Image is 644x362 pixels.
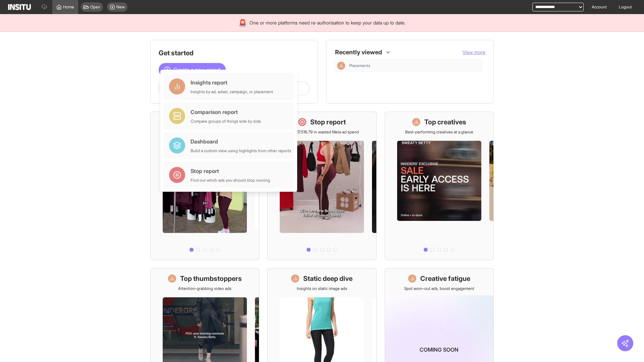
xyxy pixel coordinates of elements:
h1: Top creatives [424,117,466,127]
p: Best-performing creatives at a glance [405,129,473,135]
div: Build a custom view using highlights from other reports [191,148,291,154]
div: 🚨 [238,18,247,27]
span: Placements [349,63,480,68]
div: Stop report [191,167,270,175]
div: Insights report [191,78,273,86]
span: View more [463,49,485,55]
div: Dashboard [191,137,291,145]
h1: Get started [159,48,310,58]
div: Compare groups of things side by side [191,119,261,124]
div: Insights by ad, adset, campaign, or placement [191,89,273,95]
a: What's live nowSee all active ads instantly [150,112,259,260]
button: Create a new report [159,63,226,76]
p: Save £17,516.79 in wasted Meta ad spend [285,129,359,135]
p: Insights on static image ads [297,286,347,291]
button: View more [463,49,485,56]
span: Create a new report [173,66,220,74]
div: Find out which ads you should stop running [191,178,270,183]
span: New [116,4,125,10]
span: Open [90,4,100,10]
a: Stop reportSave £17,516.79 in wasted Meta ad spend [267,112,376,260]
h1: Top thumbstoppers [180,274,242,283]
p: Attention-grabbing video ads [178,286,231,291]
span: Placements [349,63,370,68]
div: Comparison report [191,108,261,116]
h1: Stop report [310,117,346,127]
img: Logo [8,4,31,10]
span: One or more platforms need re-authorisation to keep your data up to date. [250,19,406,26]
h1: Static deep dive [303,274,353,283]
div: Insights [337,62,345,70]
a: Top creativesBest-performing creatives at a glance [385,112,494,260]
span: Home [63,4,74,10]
